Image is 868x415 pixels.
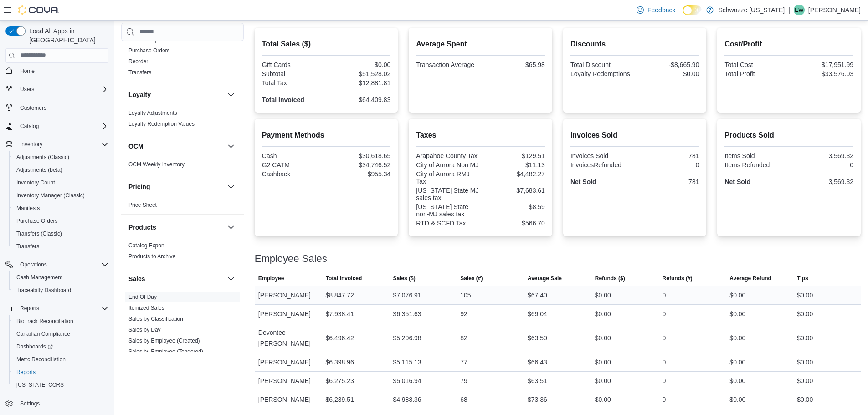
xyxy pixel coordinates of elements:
[595,275,625,282] span: Refunds ($)
[9,215,112,227] button: Purchase Orders
[393,357,421,368] div: $5,115.13
[16,154,69,161] span: Adjustments (Classic)
[128,242,164,249] a: Catalog Export
[416,130,545,141] h2: Taxes
[416,39,545,50] h2: Average Spent
[16,369,36,376] span: Reports
[570,70,633,77] div: Loyalty Redemptions
[128,110,177,116] a: Loyalty Adjustments
[128,161,185,168] a: OCM Weekly Inventory
[121,159,244,174] div: OCM
[724,178,750,185] strong: Net Sold
[460,290,471,301] div: 105
[13,203,108,214] span: Manifests
[326,333,354,343] div: $6,496.42
[262,152,324,159] div: Cash
[326,290,354,301] div: $8,847.72
[128,316,183,322] a: Sales by Classification
[729,357,745,368] div: $0.00
[16,121,108,132] span: Catalog
[729,275,771,282] span: Average Refund
[797,375,813,386] div: $0.00
[416,170,478,185] div: City of Aurora RMJ Tax
[13,228,66,239] a: Transfers (Classic)
[328,152,390,159] div: $30,618.65
[128,253,175,260] span: Products to Archive
[9,353,112,366] button: Metrc Reconciliation
[683,5,702,15] input: Dark Mode
[483,187,545,194] div: $7,683.61
[13,190,88,201] a: Inventory Manager (Classic)
[460,357,467,368] div: 77
[483,61,545,68] div: $65.98
[9,151,112,164] button: Adjustments (Classic)
[570,130,699,141] h2: Invoices Sold
[16,303,43,314] button: Reports
[460,394,467,405] div: 68
[326,275,362,282] span: Total Invoiced
[128,348,203,355] span: Sales by Employee (Tendered)
[13,285,108,296] span: Traceabilty Dashboard
[483,152,545,159] div: $129.51
[16,192,85,199] span: Inventory Manager (Classic)
[16,84,38,95] button: Users
[20,400,40,407] span: Settings
[791,61,853,68] div: $17,951.99
[795,5,803,15] span: EW
[483,161,545,169] div: $11.13
[2,397,112,410] button: Settings
[13,177,108,188] span: Inventory Count
[9,340,112,353] a: Dashboards
[328,96,390,103] div: $64,409.83
[416,187,478,201] div: [US_STATE] State MJ sales tax
[128,69,151,76] span: Transfers
[255,390,322,409] div: [PERSON_NAME]
[13,379,67,390] a: [US_STATE] CCRS
[9,315,112,328] button: BioTrack Reconciliation
[13,228,108,239] span: Transfers (Classic)
[326,394,354,405] div: $6,239.51
[570,61,633,68] div: Total Discount
[633,1,679,19] a: Feedback
[528,357,547,368] div: $66.43
[729,308,745,319] div: $0.00
[2,83,112,96] button: Users
[16,65,108,77] span: Home
[570,161,633,169] div: InvoicesRefunded
[13,367,39,378] a: Reports
[16,217,58,225] span: Purchase Orders
[647,5,675,15] span: Feedback
[13,272,108,283] span: Cash Management
[328,161,390,169] div: $34,746.52
[328,170,390,178] div: $955.34
[9,328,112,340] button: Canadian Compliance
[13,215,62,226] a: Purchase Orders
[2,302,112,315] button: Reports
[255,372,322,390] div: [PERSON_NAME]
[16,102,108,113] span: Customers
[16,398,43,409] a: Settings
[595,357,611,368] div: $0.00
[262,70,324,77] div: Subtotal
[20,123,39,130] span: Catalog
[255,353,322,371] div: [PERSON_NAME]
[724,152,787,159] div: Items Sold
[9,164,112,176] button: Adjustments (beta)
[128,348,203,355] a: Sales by Employee (Tendered)
[262,39,391,50] h2: Total Sales ($)
[328,79,390,87] div: $12,881.81
[570,178,596,185] strong: Net Sold
[16,259,108,270] span: Operations
[663,308,666,319] div: 0
[2,101,112,114] button: Customers
[128,337,200,344] span: Sales by Employee (Created)
[13,328,74,339] a: Canadian Compliance
[637,70,699,77] div: $0.00
[128,161,185,168] span: OCM Weekly Inventory
[460,333,467,343] div: 82
[128,47,170,54] span: Purchase Orders
[326,308,354,319] div: $7,938.41
[16,102,50,113] a: Customers
[328,61,390,68] div: $0.00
